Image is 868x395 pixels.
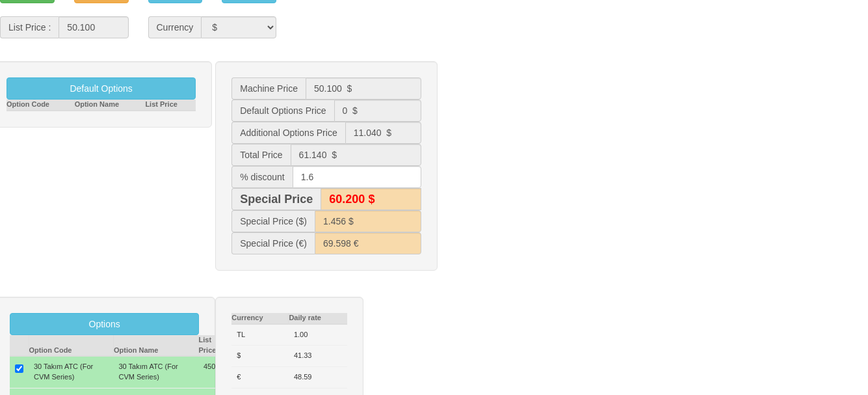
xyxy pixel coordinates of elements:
[291,144,421,166] input: Total Price
[59,16,128,38] input: List Price
[114,356,199,388] td: 30 Takım ATC (For CVM Series)
[198,356,231,388] td: 450
[29,356,114,388] td: 30 Takım ATC (For CVM Series)
[315,210,421,232] input: Machine Price
[145,100,196,111] th: List Price
[29,335,114,356] th: Option Code
[240,193,313,206] b: Special Price
[148,16,202,38] div: Currency
[231,144,290,166] span: Total Price
[7,100,74,111] th: Option Code
[231,232,315,254] span: Special Price (€)
[315,232,421,254] input: Machine Price
[231,77,306,100] span: Machine Price
[293,166,421,188] input: discount
[289,313,347,324] th: Daily rate
[306,77,421,100] input: Machine Price
[231,122,345,144] span: Additional Options Price
[231,346,289,367] td: $
[231,210,315,232] span: Special Price ($)
[321,188,421,210] input: Special Price
[114,335,199,356] th: Option Name
[74,100,145,111] th: Option Name
[231,100,334,122] span: Default Options Price
[198,335,231,356] th: List Price
[289,346,347,367] td: 41.33
[231,166,292,188] span: % discount
[231,324,289,346] td: TL
[345,122,421,144] input: Additional Options Price
[231,313,289,324] th: Currency
[231,367,289,388] td: €
[7,77,196,100] button: Default Options
[289,324,347,346] td: 1.00
[10,313,199,335] button: Options
[334,100,421,122] input: Default Options Price
[289,367,347,388] td: 48.59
